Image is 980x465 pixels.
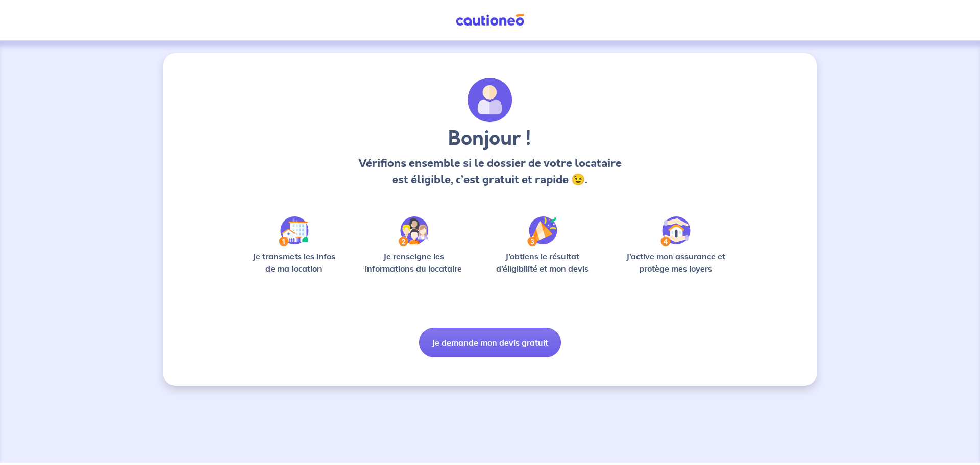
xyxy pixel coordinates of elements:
[660,216,691,246] img: /static/bfff1cf634d835d9112899e6a3df1a5d/Step-4.svg
[468,78,512,123] img: archivate
[355,155,624,188] p: Vérifions ensemble si le dossier de votre locataire est éligible, c’est gratuit et rapide 😉.
[527,216,557,246] img: /static/f3e743aab9439237c3e2196e4328bba9/Step-3.svg
[419,328,561,357] button: Je demande mon devis gratuit
[355,127,624,151] h3: Bonjour !
[452,14,528,27] img: Cautioneo
[245,250,342,275] p: Je transmets les infos de ma location
[279,216,309,246] img: /static/90a569abe86eec82015bcaae536bd8e6/Step-1.svg
[359,250,469,275] p: Je renseigne les informations du locataire
[399,216,428,246] img: /static/c0a346edaed446bb123850d2d04ad552/Step-2.svg
[485,250,600,275] p: J’obtiens le résultat d’éligibilité et mon devis
[616,250,735,275] p: J’active mon assurance et protège mes loyers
